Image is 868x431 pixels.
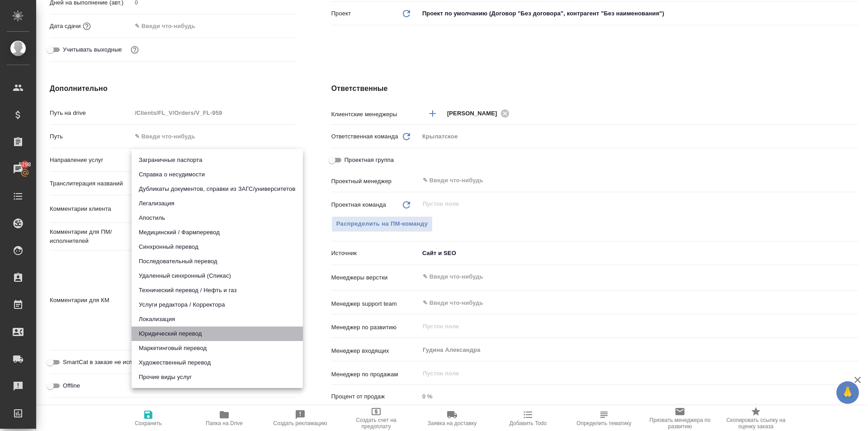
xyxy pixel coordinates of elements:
[132,196,303,211] li: Легализация
[132,240,303,254] li: Синхронный перевод
[132,225,303,240] li: Медицинский / Фармперевод
[132,283,303,298] li: Технический перевод / Нефть и газ
[132,211,303,225] li: Апостиль
[132,312,303,327] li: Локализация
[132,341,303,355] li: Маркетинговый перевод
[132,254,303,269] li: Последовательный перевод
[132,153,303,167] li: Заграничные паспорта
[132,167,303,182] li: Справка о несудимости
[132,355,303,370] li: Художественный перевод
[132,327,303,341] li: Юридический перевод
[132,298,303,312] li: Услуги редактора / Корректора
[132,269,303,283] li: Удаленный синхронный (Спикас)
[132,182,303,196] li: Дубликаты документов, справки из ЗАГС/университетов
[132,370,303,384] li: Прочие виды услуг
